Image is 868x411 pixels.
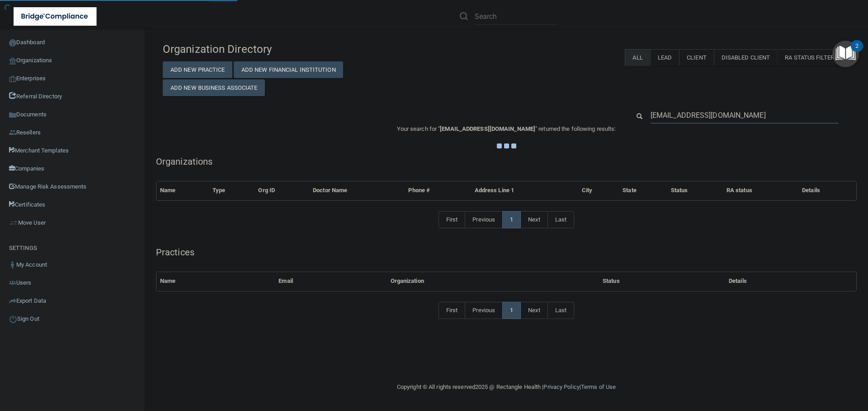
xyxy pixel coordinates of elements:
[387,272,599,291] th: Organization
[667,181,723,200] th: Status
[547,302,574,319] a: Last
[725,272,856,291] th: Details
[405,181,471,200] th: Phone #
[309,181,405,200] th: Doctor Name
[785,54,843,61] span: RA Status Filter
[460,12,468,20] img: ic-search.3b580494.png
[497,143,516,148] img: ajax-loader.4d491dd7.gif
[156,124,857,134] p: Your search for " " returned the following results:
[543,383,579,390] a: Privacy Policy
[651,107,839,124] input: Search
[679,49,714,66] label: Client
[832,41,859,67] button: Open Resource Center, 2 new notifications
[9,261,16,268] img: ic_user_dark.df1a06c3.png
[578,181,619,200] th: City
[9,57,16,65] img: organization-icon.f8decf85.png
[341,373,671,402] div: Copyright © All rights reserved 2025 @ Rectangle Health | |
[234,61,343,78] button: Add New Financial Institution
[502,211,521,228] a: 1
[9,297,16,305] img: icon-export.b9366987.png
[520,211,547,228] a: Next
[714,49,778,66] label: Disabled Client
[439,211,466,228] a: First
[547,211,574,228] a: Last
[440,125,535,132] span: [EMAIL_ADDRESS][DOMAIN_NAME]
[9,279,16,286] img: icon-users.e205127d.png
[650,49,679,66] label: Lead
[9,315,17,323] img: ic_power_dark.7ecde6b1.png
[163,61,232,78] button: Add New Practice
[465,211,503,228] a: Previous
[209,181,255,200] th: Type
[439,302,466,319] a: First
[156,157,857,166] h5: Organizations
[798,181,856,200] th: Details
[156,247,857,257] h5: Practices
[163,79,265,96] button: Add New Business Associate
[9,111,16,119] img: icon-documents.8dae5593.png
[9,243,37,254] label: SETTINGS
[855,46,859,58] div: 2
[581,383,616,390] a: Terms of Use
[619,181,667,200] th: State
[163,43,383,55] h4: Organization Directory
[14,7,97,26] img: bridge_compliance_login_screen.278c3ca4.svg
[502,302,521,319] a: 1
[156,181,209,200] th: Name
[275,272,387,291] th: Email
[475,8,557,25] input: Search
[9,129,16,136] img: ic_reseller.de258add.png
[520,302,547,319] a: Next
[465,302,503,319] a: Previous
[255,181,309,200] th: Org ID
[9,218,18,227] img: briefcase.64adab9b.png
[156,272,275,291] th: Name
[471,181,578,200] th: Address Line 1
[723,181,798,200] th: RA status
[9,39,16,46] img: ic_dashboard_dark.d01f4a41.png
[625,49,650,66] label: All
[599,272,725,291] th: Status
[9,76,16,82] img: enterprise.0d942306.png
